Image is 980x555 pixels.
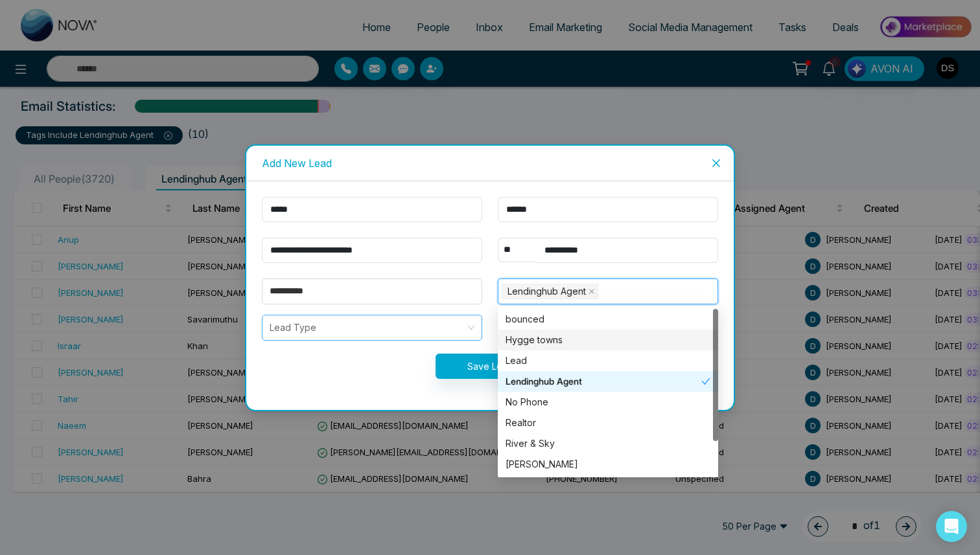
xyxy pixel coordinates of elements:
button: Save Lead [436,354,545,379]
div: Hygge towns [498,330,718,350]
span: check [701,377,710,386]
div: Open Intercom Messenger [936,511,967,542]
div: Lead [498,350,718,371]
div: Add New Lead [262,156,718,170]
div: River & Sky [506,436,710,451]
div: No Phone [506,395,710,409]
div: Realtor [506,416,710,430]
span: close [711,158,721,168]
button: Close [699,146,734,181]
div: No Phone [498,392,718,413]
div: Lendinghub Agent [498,371,718,392]
div: Hygge towns [506,333,710,347]
span: close [589,288,595,295]
span: Lendinghub Agent [502,284,598,299]
div: River & Sky [498,433,718,454]
div: Lendinghub Agent [506,374,701,389]
div: SAL [498,454,718,475]
div: Realtor [498,413,718,433]
div: bounced [498,309,718,330]
div: bounced [506,312,710,326]
div: Lead [506,354,710,368]
div: [PERSON_NAME] [506,457,710,471]
span: Lendinghub Agent [507,284,586,299]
